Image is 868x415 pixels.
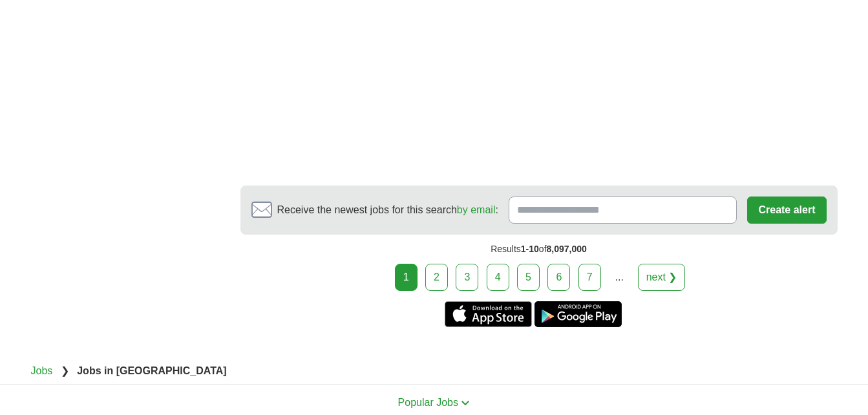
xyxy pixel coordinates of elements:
a: 6 [547,264,570,291]
a: 5 [517,264,540,291]
a: by email [457,204,496,215]
a: next ❯ [638,264,686,291]
span: Popular Jobs [398,397,458,408]
a: 2 [425,264,448,291]
button: Create alert [747,197,826,224]
span: Receive the newest jobs for this search : [277,202,498,218]
span: ❯ [61,365,69,376]
a: Get the iPhone app [445,301,532,327]
span: 1-10 [521,244,539,254]
a: 4 [487,264,509,291]
a: 7 [578,264,601,291]
strong: Jobs in [GEOGRAPHIC_DATA] [77,365,226,376]
div: ... [606,264,632,290]
a: Jobs [31,365,53,376]
a: Get the Android app [535,301,622,327]
div: 1 [395,264,418,291]
div: Results of [240,235,838,264]
img: toggle icon [461,400,470,406]
span: 8,097,000 [547,244,587,254]
a: 3 [456,264,478,291]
